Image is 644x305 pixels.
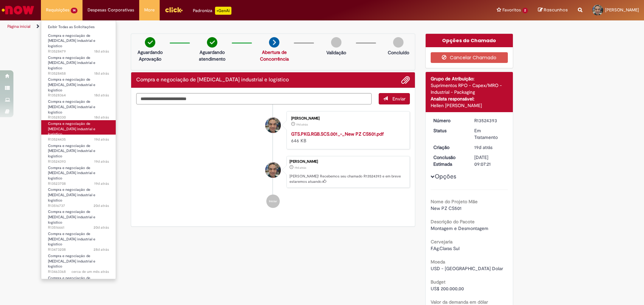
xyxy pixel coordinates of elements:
[5,20,424,33] ul: Trilhas de página
[474,144,505,151] div: 11/09/2025 17:07:18
[48,187,95,203] span: Compra e negociação de [MEDICAL_DATA] industrial e logístico
[502,7,521,13] span: Favoritos
[94,49,109,54] time: 12/09/2025 16:08:04
[41,142,116,157] a: Aberto R13524393 : Compra e negociação de Capex industrial e logístico
[94,225,109,230] span: 20d atrás
[48,159,109,164] span: R13524393
[388,49,409,56] p: Concluído
[260,49,289,62] a: Abertura de Concorrência
[431,95,508,102] div: Analista responsável:
[265,162,281,178] div: Gabriel Martins Piekala
[48,99,95,115] span: Compra e negociação de [MEDICAL_DATA] industrial e logístico
[474,144,492,150] time: 11/09/2025 17:07:18
[522,8,528,13] span: 2
[71,8,77,13] span: 14
[431,75,508,82] div: Grupo de Atribuição:
[393,37,404,48] img: img-circle-grey.png
[41,32,116,47] a: Aberto R13528479 : Compra e negociação de Capex industrial e logístico
[431,279,445,285] b: Budget
[431,219,475,225] b: Descrição do Pacote
[289,160,406,164] div: [PERSON_NAME]
[136,77,289,83] h2: Compra e negociação de Capex industrial e logístico Histórico de tíquete
[94,71,109,76] time: 12/09/2025 16:03:49
[428,127,470,134] dt: Status
[474,154,505,167] div: [DATE] 09:07:21
[48,77,95,92] span: Compra e negociação de [MEDICAL_DATA] industrial e logístico
[7,24,31,29] a: Página inicial
[431,299,488,305] b: Valor da demanda em dólar
[48,225,109,230] span: R13516661
[48,55,95,71] span: Compra e negociação de [MEDICAL_DATA] industrial e logístico
[48,203,109,209] span: R13516737
[94,203,109,208] span: 20d atrás
[426,34,513,47] div: Opções do Chamado
[294,166,306,170] span: 19d atrás
[41,98,116,112] a: Aberto R13528330 : Compra e negociação de Capex industrial e logístico
[431,82,508,95] div: Suprimentos RPO - Capex/MRO - Industrial - Packaging
[134,49,166,62] p: Aguardando Aprovação
[431,265,503,272] span: USD - [GEOGRAPHIC_DATA] Dolar
[41,252,116,267] a: Aberto R13463368 : Compra e negociação de Capex industrial e logístico
[94,159,109,164] time: 11/09/2025 17:07:19
[331,37,341,48] img: img-circle-grey.png
[41,186,116,201] a: Aberto R13516737 : Compra e negociação de Capex industrial e logístico
[94,115,109,120] span: 18d atrás
[48,269,109,275] span: R13463368
[431,245,460,251] span: F.Ag.Claras Sul
[431,205,462,211] span: New PZ CS501
[41,275,116,289] a: Aberto R12971116 : Compra e negociação de Capex industrial e logístico
[41,164,116,179] a: Aberto R13523708 : Compra e negociação de Capex industrial e logístico
[538,7,568,13] a: Rascunhos
[296,123,308,127] time: 11/09/2025 17:07:06
[88,7,134,13] span: Despesas Corporativas
[94,93,109,98] time: 12/09/2025 15:47:34
[41,120,116,135] a: Aberto R13524435 : Compra e negociação de Capex industrial e logístico
[48,33,95,49] span: Compra e negociação de [MEDICAL_DATA] industrial e logístico
[291,131,384,137] a: GTS.PKG.RGB.SCS.001_-_New PZ CS501.pdf
[431,239,452,245] b: Cervejaria
[269,37,279,48] img: arrow-next.png
[474,144,492,150] span: 19d atrás
[48,165,95,181] span: Compra e negociação de [MEDICAL_DATA] industrial e logístico
[474,117,505,124] div: R13524393
[94,115,109,120] time: 12/09/2025 15:40:08
[428,144,470,151] dt: Criação
[48,253,95,269] span: Compra e negociação de [MEDICAL_DATA] industrial e logístico
[136,156,410,188] li: Gabriel Martins Piekala
[291,131,403,144] div: 646 KB
[48,115,109,120] span: R13528330
[94,137,109,142] time: 11/09/2025 17:10:32
[48,49,109,54] span: R13528479
[136,93,372,104] textarea: Digite sua mensagem aqui...
[431,102,508,109] div: Hellen [PERSON_NAME]
[48,181,109,186] span: R13523708
[326,49,346,56] p: Validação
[41,54,116,69] a: Aberto R13528458 : Compra e negociação de Capex industrial e logístico
[41,208,116,223] a: Aberto R13516661 : Compra e negociação de Capex industrial e logístico
[48,247,109,252] span: R13473208
[48,93,109,98] span: R13528364
[94,181,109,186] time: 11/09/2025 16:00:57
[94,181,109,186] span: 19d atrás
[48,231,95,247] span: Compra e negociação de [MEDICAL_DATA] industrial e logístico
[46,7,69,13] span: Requisições
[48,121,95,137] span: Compra e negociação de [MEDICAL_DATA] industrial e logístico
[294,166,306,170] time: 11/09/2025 17:07:18
[41,76,116,90] a: Aberto R13528364 : Compra e negociação de Capex industrial e logístico
[94,247,109,252] span: 28d atrás
[94,137,109,142] span: 19d atrás
[193,7,231,15] div: Padroniza
[41,23,116,31] a: Exibir Todas as Solicitações
[431,199,478,205] b: Nome do Projeto Mãe
[165,5,183,15] img: click_logo_yellow_360x200.png
[196,49,228,62] p: Aguardando atendimento
[474,127,505,141] div: Em Tratamento
[48,276,95,291] span: Compra e negociação de [MEDICAL_DATA] industrial e logístico
[291,117,403,121] div: [PERSON_NAME]
[94,93,109,98] span: 18d atrás
[431,52,508,63] button: Cancelar Chamado
[48,71,109,76] span: R13528458
[379,93,410,104] button: Enviar
[144,7,155,13] span: More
